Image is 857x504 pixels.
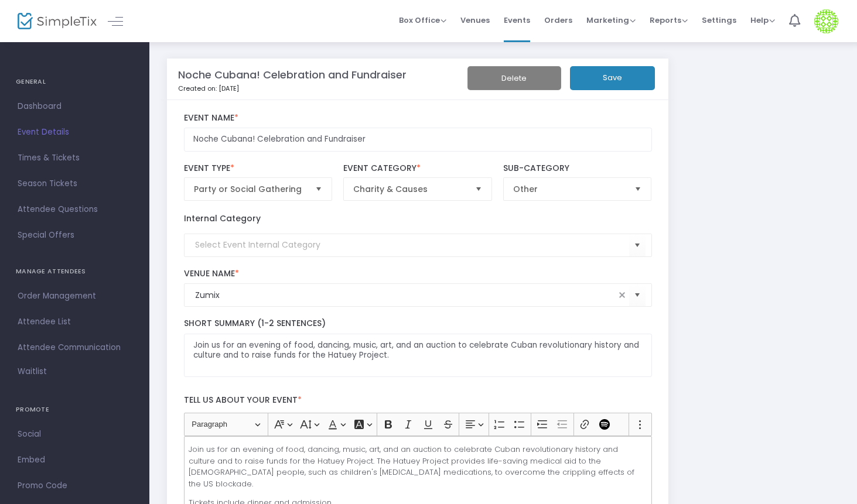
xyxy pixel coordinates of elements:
[399,15,446,26] span: Box Office
[460,5,490,35] span: Venues
[586,15,636,26] span: Marketing
[18,150,132,166] span: Times & Tickets
[18,125,132,140] span: Event Details
[16,70,134,94] h4: GENERAL
[353,183,465,195] span: Charity & Causes
[615,288,629,302] span: clear
[629,233,646,257] button: Select
[184,269,652,279] label: Venue Name
[630,178,646,200] button: Select
[18,202,132,217] span: Attendee Questions
[194,183,306,195] span: Party or Social Gathering
[192,417,252,431] span: Paragraph
[18,289,132,304] span: Order Management
[18,99,132,114] span: Dashboard
[467,66,561,90] button: Delete
[184,413,652,436] div: Editor toolbar
[18,452,132,468] span: Embed
[189,444,646,489] p: Join us for an evening of food, dancing, music, art, and an auction to celebrate Cuban revolution...
[16,398,134,421] h4: PROMOTE
[184,128,652,152] input: Enter Event Name
[186,416,265,434] button: Paragraph
[18,366,47,378] span: Waitlist
[195,239,629,251] input: Select Event Internal Category
[178,67,407,83] m-panel-title: Noche Cubana! Celebration and Fundraiser
[18,427,132,442] span: Social
[178,389,657,413] label: Tell us about your event
[184,212,261,225] label: Internal Category
[18,478,132,493] span: Promo Code
[650,15,688,26] span: Reports
[503,163,651,174] label: Sub-Category
[750,15,775,26] span: Help
[470,178,487,200] button: Select
[570,66,655,90] button: Save
[18,314,132,330] span: Attendee List
[16,260,134,283] h4: MANAGE ATTENDEES
[184,317,326,329] span: Short Summary (1-2 Sentences)
[18,340,132,355] span: Attendee Communication
[310,178,327,200] button: Select
[178,84,498,94] p: Created on: [DATE]
[629,283,646,307] button: Select
[544,5,572,35] span: Orders
[195,289,615,301] input: Select Venue
[18,228,132,243] span: Special Offers
[343,163,491,174] label: Event Category
[702,5,736,35] span: Settings
[184,163,332,174] label: Event Type
[513,183,625,195] span: Other
[184,113,652,124] label: Event Name
[18,176,132,191] span: Season Tickets
[504,5,530,35] span: Events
